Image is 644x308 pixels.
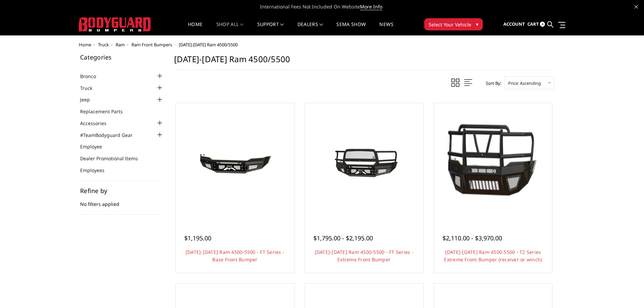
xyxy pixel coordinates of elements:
a: Home [79,42,91,48]
a: Jeep [80,96,98,103]
div: No filters applied [80,188,164,215]
a: Dealer Promotional Items [80,155,146,162]
h5: Categories [80,54,164,60]
a: Home [188,22,202,35]
span: 4 [540,22,545,27]
a: Truck [98,42,109,48]
span: $2,110.00 - $3,970.00 [443,234,502,242]
a: 2019-2025 Ram 4500-5500 - T2 Series Extreme Front Bumper (receiver or winch) 2019-2025 Ram 4500-5... [436,105,551,220]
a: SEMA Show [336,22,366,35]
a: Dealers [297,22,323,35]
span: ▾ [476,21,478,28]
a: Employees [80,167,113,174]
label: Sort By: [482,78,501,88]
a: Truck [80,85,101,92]
a: 2019-2025 Ram 4500-5500 - FT Series - Extreme Front Bumper 2019-2025 Ram 4500-5500 - FT Series - ... [307,105,422,220]
a: Ram Front Bumpers [132,42,172,48]
a: Account [503,15,525,33]
a: Bronco [80,73,104,80]
a: Accessories [80,120,115,127]
a: [DATE]-[DATE] Ram 4500-5500 - FT Series - Base Front Bumper [186,249,284,263]
span: Account [503,21,525,27]
a: #TeamBodyguard Gear [80,132,141,139]
a: [DATE]-[DATE] Ram 4500-5500 - FT Series - Extreme Front Bumper [315,249,413,263]
img: 2019-2025 Ram 4500-5500 - FT Series - Extreme Front Bumper [310,137,418,188]
span: Select Your Vehicle [429,21,471,28]
img: BODYGUARD BUMPERS [79,17,151,31]
a: shop all [216,22,244,35]
a: Ram [116,42,125,48]
a: [DATE]-[DATE] Ram 4500-5500 - T2 Series Extreme Front Bumper (receiver or winch) [444,249,542,263]
span: $1,795.00 - $2,195.00 [313,234,373,242]
a: Replacement Parts [80,108,131,115]
a: 2019-2025 Ram 4500-5500 - FT Series - Base Front Bumper [177,105,292,220]
span: [DATE]-[DATE] Ram 4500/5500 [179,42,238,48]
h1: [DATE]-[DATE] Ram 4500/5500 [174,54,554,70]
a: Support [257,22,284,35]
a: Employee [80,143,111,150]
img: 2019-2025 Ram 4500-5500 - T2 Series Extreme Front Bumper (receiver or winch) [436,105,551,220]
button: Select Your Vehicle [424,18,483,30]
img: 2019-2025 Ram 4500-5500 - FT Series - Base Front Bumper [181,137,289,188]
a: Cart 4 [527,15,545,33]
h5: Refine by [80,188,164,194]
span: $1,195.00 [184,234,211,242]
span: Cart [527,21,539,27]
a: More Info [360,3,382,10]
a: News [379,22,393,35]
